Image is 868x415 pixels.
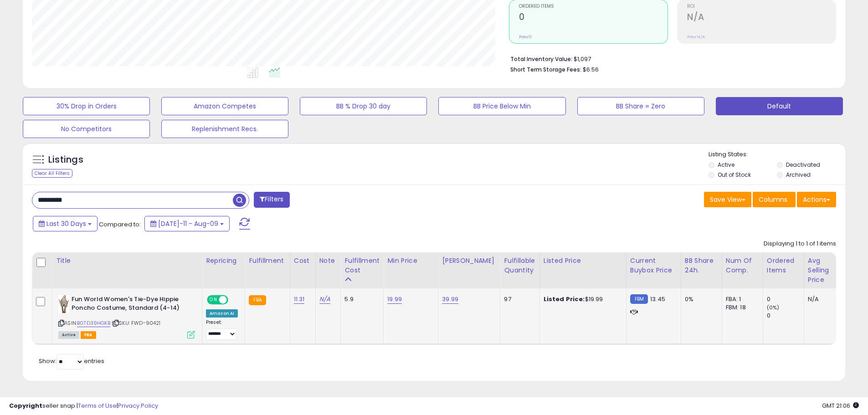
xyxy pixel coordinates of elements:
[519,34,532,40] small: Prev: 0
[344,295,376,303] div: 5.9
[519,12,668,24] h2: 0
[294,295,305,304] a: 11.31
[249,256,286,266] div: Fulfillment
[344,256,380,275] div: Fulfillment Cost
[759,195,787,204] span: Columns
[630,294,648,304] small: FBM
[822,401,859,410] span: 2025-09-9 21:06 GMT
[23,120,150,138] button: No Competitors
[39,357,104,365] span: Show: entries
[161,120,288,138] button: Replenishment Recs.
[709,150,845,159] p: Listing States:
[767,295,804,303] div: 0
[81,331,96,339] span: FBA
[294,256,312,266] div: Cost
[118,401,158,410] a: Privacy Policy
[519,4,668,9] span: Ordered Items
[544,295,585,303] b: Listed Price:
[716,97,843,115] button: Default
[577,97,704,115] button: BB Share = Zero
[442,256,496,266] div: [PERSON_NAME]
[726,303,756,312] div: FBM: 18
[249,295,266,305] small: FBA
[58,331,79,339] span: All listings currently available for purchase on Amazon
[227,296,241,304] span: OFF
[78,401,117,410] a: Terms of Use
[158,219,218,228] span: [DATE]-11 - Aug-09
[9,402,158,410] div: seller snap | |
[726,295,756,303] div: FBA: 1
[687,4,836,9] span: ROI
[583,65,599,74] span: $6.56
[687,12,836,24] h2: N/A
[687,34,705,40] small: Prev: N/A
[46,219,86,228] span: Last 30 Days
[510,66,581,73] b: Short Term Storage Fees:
[387,295,402,304] a: 19.99
[33,216,98,231] button: Last 30 Days
[206,319,238,340] div: Preset:
[786,171,811,179] label: Archived
[144,216,230,231] button: [DATE]-11 - Aug-09
[319,295,330,304] a: N/A
[650,295,665,303] span: 13.45
[685,256,718,275] div: BB Share 24h.
[767,312,804,320] div: 0
[544,256,622,266] div: Listed Price
[704,192,751,207] button: Save View
[718,171,751,179] label: Out of Stock
[753,192,796,207] button: Columns
[685,295,715,303] div: 0%
[630,256,677,275] div: Current Buybox Price
[9,401,42,410] strong: Copyright
[504,295,532,303] div: 97
[718,161,734,169] label: Active
[387,256,434,266] div: Min Price
[438,97,565,115] button: BB Price Below Min
[77,319,110,327] a: B07D39HGKB
[726,256,759,275] div: Num of Comp.
[797,192,836,207] button: Actions
[510,53,829,64] li: $1,097
[208,296,219,304] span: ON
[32,169,72,178] div: Clear All Filters
[206,256,241,266] div: Repricing
[808,295,838,303] div: N/A
[767,304,780,311] small: (0%)
[504,256,535,275] div: Fulfillable Quantity
[72,295,182,314] b: Fun World Women's Tie-Dye Hippie Poncho Costume, Standard (4-14)
[161,97,288,115] button: Amazon Competes
[58,295,195,338] div: ASIN:
[58,295,69,313] img: 51t2onI-asL._SL40_.jpg
[764,240,836,248] div: Displaying 1 to 1 of 1 items
[254,192,289,208] button: Filters
[206,309,238,318] div: Amazon AI
[808,256,841,285] div: Avg Selling Price
[112,319,161,327] span: | SKU: FWD-90421
[786,161,820,169] label: Deactivated
[510,55,572,63] b: Total Inventory Value:
[300,97,427,115] button: BB % Drop 30 day
[23,97,150,115] button: 30% Drop in Orders
[48,154,83,166] h5: Listings
[442,295,458,304] a: 39.99
[56,256,198,266] div: Title
[544,295,619,303] div: $19.99
[319,256,337,266] div: Note
[99,220,141,229] span: Compared to:
[767,256,800,275] div: Ordered Items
